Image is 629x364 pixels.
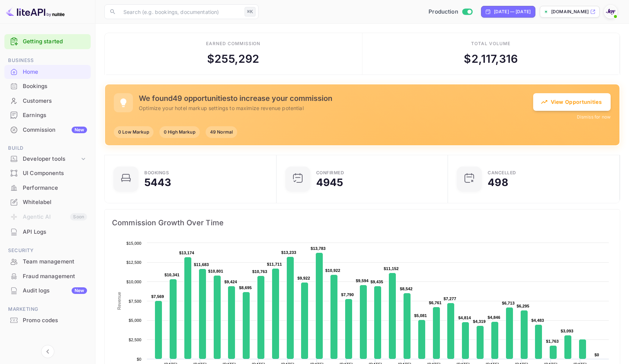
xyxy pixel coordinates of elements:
div: Performance [23,184,87,192]
button: View Opportunities [533,93,611,111]
div: API Logs [4,225,91,239]
span: Production [429,8,458,16]
text: $8,542 [400,287,413,291]
text: $6,295 [517,304,529,308]
div: Earnings [4,108,91,123]
div: Switch to Sandbox mode [426,8,475,16]
a: Promo codes [4,313,91,327]
div: Promo codes [4,313,91,328]
div: API Logs [23,228,87,236]
div: Audit logs [23,287,87,295]
div: Getting started [4,34,91,49]
text: $7,790 [341,292,354,297]
a: UI Components [4,166,91,180]
text: $11,152 [384,266,399,271]
text: $11,711 [267,262,282,266]
div: CommissionNew [4,123,91,137]
text: $13,783 [311,246,326,251]
text: $10,922 [325,268,340,273]
button: Collapse navigation [41,345,54,358]
span: Business [4,57,91,65]
text: $15,000 [126,241,141,245]
div: Whitelabel [23,198,87,207]
text: $9,435 [370,280,383,284]
span: Security [4,247,91,255]
div: UI Components [23,169,87,178]
div: 5443 [144,177,171,188]
img: LiteAPI logo [6,6,65,18]
div: Team management [4,255,91,269]
text: $10,000 [126,280,141,284]
p: [DOMAIN_NAME] [551,8,589,15]
div: UI Components [4,166,91,181]
text: $3,093 [561,329,574,333]
text: $1,763 [546,339,559,343]
h5: We found 49 opportunities to increase your commission [139,94,533,103]
text: $6,761 [429,301,442,305]
span: 0 Low Markup [114,129,153,135]
text: $12,500 [126,260,141,265]
input: Search (e.g. bookings, documentation) [119,4,242,19]
text: $10,341 [165,273,180,277]
a: Home [4,65,91,79]
text: $13,174 [179,251,195,255]
a: Team management [4,255,91,268]
div: Earnings [23,111,87,120]
text: $9,594 [356,279,369,283]
div: Fraud management [4,269,91,284]
div: Developer tools [4,153,91,165]
div: Bookings [4,79,91,94]
text: $5,000 [129,318,141,323]
a: API Logs [4,225,91,239]
text: $5,081 [414,313,427,318]
div: Whitelabel [4,195,91,210]
text: $7,569 [151,294,164,299]
a: Getting started [23,37,87,46]
div: Total volume [471,40,510,47]
text: $8,695 [239,285,252,290]
div: Home [4,65,91,79]
div: Developer tools [23,155,80,163]
div: Promo codes [23,316,87,325]
a: Fraud management [4,269,91,283]
div: Performance [4,181,91,195]
text: $13,233 [281,250,296,255]
text: $4,814 [458,316,471,320]
div: Commission [23,126,87,134]
text: $6,713 [502,301,515,305]
a: Audit logsNew [4,284,91,297]
div: Bookings [23,82,87,91]
span: Marketing [4,305,91,313]
div: New [72,287,87,294]
a: Earnings [4,108,91,122]
text: $9,424 [224,280,237,284]
text: $7,277 [444,296,456,301]
span: Build [4,144,91,152]
text: $4,846 [488,315,500,320]
text: $10,763 [252,269,267,274]
a: Whitelabel [4,195,91,209]
text: $0 [137,357,141,361]
div: Customers [4,94,91,108]
div: $ 2,117,316 [464,51,518,67]
text: $4,483 [531,318,544,323]
a: Performance [4,181,91,194]
text: $11,683 [194,262,209,267]
span: 0 High Markup [159,129,200,135]
div: New [72,127,87,133]
div: $ 255,292 [207,51,259,67]
text: $10,801 [208,269,223,273]
div: ⌘K [245,7,256,17]
a: Customers [4,94,91,108]
div: CANCELLED [488,171,516,175]
div: Team management [23,258,87,266]
text: $4,319 [473,319,486,324]
div: Bookings [144,171,169,175]
a: CommissionNew [4,123,91,136]
div: Confirmed [316,171,344,175]
button: Dismiss for now [577,114,611,120]
div: Audit logsNew [4,284,91,298]
text: $7,500 [129,299,141,303]
div: Fraud management [23,272,87,281]
text: $0 [594,353,599,357]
